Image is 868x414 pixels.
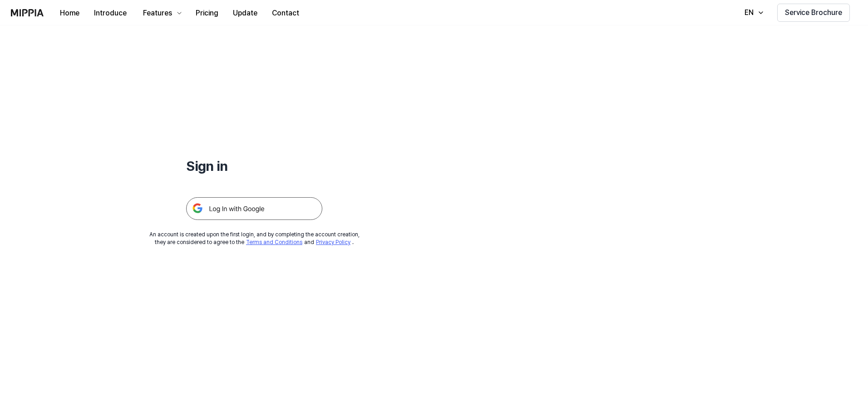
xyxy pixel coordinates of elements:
a: Terms and Conditions [246,239,302,245]
button: Contact [265,4,306,22]
button: Home [53,4,87,22]
div: EN [743,7,755,18]
a: Update [226,0,265,25]
img: logo [11,9,44,16]
h1: Sign in [186,156,322,175]
img: 구글 로그인 버튼 [186,197,322,220]
button: Service Brochure [777,4,850,22]
button: Features [134,4,188,22]
div: Features [141,8,174,19]
div: An account is created upon the first login, and by completing the account creation, they are cons... [149,231,360,246]
button: Update [226,4,265,22]
a: Privacy Policy [316,239,350,245]
button: Pricing [188,4,226,22]
button: Introduce [87,4,134,22]
button: EN [735,4,770,22]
